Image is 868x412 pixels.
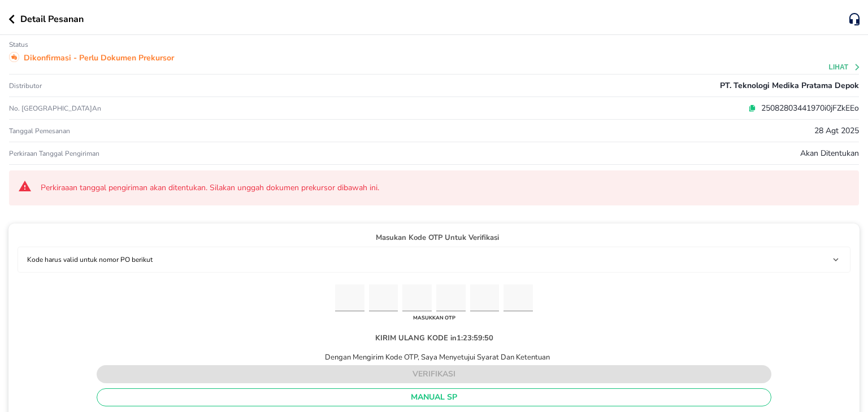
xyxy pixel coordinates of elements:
[369,284,398,312] input: Please enter OTP character 2
[41,182,850,194] span: Perkiraaan tanggal pengiriman akan ditentukan. Silakan unggah dokumen prekursor dibawah ini.
[402,284,432,312] input: Please enter OTP character 3
[756,102,859,114] p: 25082803441970i0jFZkEEo
[9,149,99,158] p: Perkiraan Tanggal Pengiriman
[106,391,762,405] span: MANUAL SP
[9,81,42,90] p: Distributor
[335,284,364,312] input: Please enter OTP character 1
[829,63,861,71] button: Lihat
[814,125,859,137] p: 28 Agt 2025
[9,104,292,113] p: No. [GEOGRAPHIC_DATA]an
[24,52,174,64] p: Dikonfirmasi - Perlu Dokumen Prekursor
[366,324,502,352] div: KIRIM ULANG KODE in1:23:59:50
[470,284,500,312] input: Please enter OTP character 5
[504,284,533,312] input: Please enter OTP character 6
[27,255,153,265] p: Kode harus valid untuk nomor PO berikut
[23,252,845,268] div: Kode harus valid untuk nomor PO berikut
[18,233,850,244] p: Masukan Kode OTP Untuk Verifikasi
[410,312,458,324] div: MASUKKAN OTP
[97,388,771,406] button: MANUAL SP
[9,40,28,49] p: Status
[20,12,84,26] p: Detail Pesanan
[720,80,859,91] p: PT. Teknologi Medika Pratama Depok
[318,352,550,362] div: Dengan Mengirim Kode OTP, Saya Menyetujui Syarat Dan Ketentuan
[800,147,859,159] p: Akan ditentukan
[436,284,466,312] input: Please enter OTP character 4
[9,126,70,135] p: Tanggal pemesanan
